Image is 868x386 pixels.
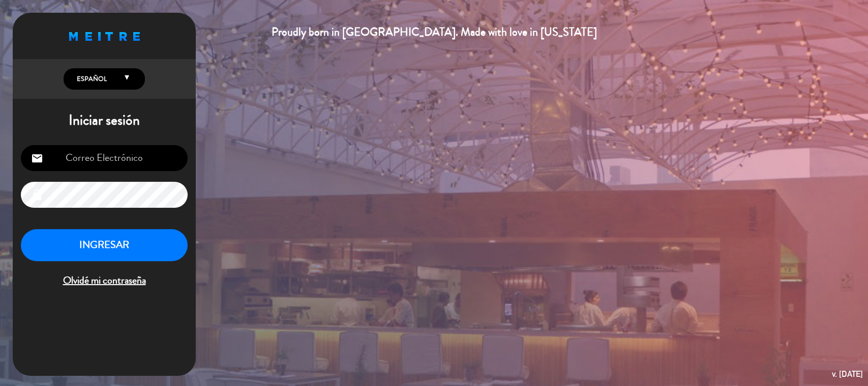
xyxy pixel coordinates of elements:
button: INGRESAR [21,229,188,261]
span: Olvidé mi contraseña [21,272,188,289]
input: Correo Electrónico [21,145,188,171]
h1: Iniciar sesión [13,112,196,129]
i: lock [31,189,43,201]
span: Español [74,74,107,84]
div: v. [DATE] [832,367,863,381]
i: email [31,152,43,164]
